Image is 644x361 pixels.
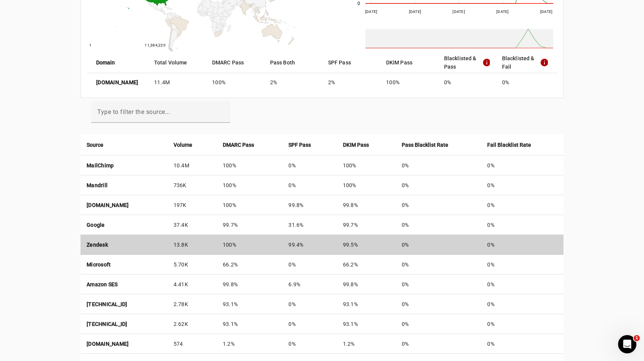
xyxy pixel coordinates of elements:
text: 0 [357,1,360,6]
td: 66.2% [337,255,396,274]
div: Volume [174,141,211,149]
td: 0% [282,294,336,314]
td: 66.2% [217,255,282,274]
td: 0% [282,175,336,195]
strong: Source [87,141,103,149]
strong: Pass Blacklist Rate [402,141,448,149]
td: 13.8K [167,235,217,255]
td: 0% [481,235,563,255]
text: [DATE] [540,10,553,14]
td: 736K [167,175,217,195]
td: 99.8% [217,274,282,294]
td: 37.4K [167,215,217,235]
div: DMARC Pass [223,141,276,149]
mat-header-cell: DKIM Pass [380,52,438,73]
td: 0% [282,255,336,274]
mat-cell: 0% [438,73,496,91]
td: 10.4M [167,156,217,175]
strong: [DOMAIN_NAME] [96,79,138,86]
td: 574 [167,334,217,354]
strong: Mandrill [87,182,108,188]
text: [DATE] [452,10,465,14]
span: 1 [634,335,640,341]
strong: Google [87,222,105,228]
td: 100% [217,235,282,255]
td: 0% [396,334,481,354]
strong: Microsoft [87,262,111,268]
td: 5.70K [167,255,217,274]
strong: DMARC Pass [223,141,254,149]
td: 0% [396,156,481,175]
td: 0% [481,314,563,334]
mat-header-cell: Total Volume [148,52,206,73]
td: 0% [481,175,563,195]
text: [DATE] [409,10,422,14]
div: Pass Blacklist Rate [402,141,475,149]
mat-cell: 2% [264,73,322,91]
td: 93.1% [217,314,282,334]
mat-header-cell: SPF Pass [322,52,380,73]
iframe: Intercom live chat [618,335,636,353]
mat-cell: 100% [380,73,438,91]
td: 99.8% [337,195,396,215]
td: 0% [396,294,481,314]
td: 93.1% [337,314,396,334]
mat-header-cell: DMARC Pass [206,52,264,73]
strong: Amazon SES [87,281,118,287]
td: 99.5% [337,235,396,255]
td: 6.9% [282,274,336,294]
text: [DATE] [496,10,509,14]
td: 100% [337,156,396,175]
mat-cell: 100% [206,73,264,91]
td: 0% [396,274,481,294]
strong: MailChimp [87,162,114,168]
td: 99.8% [337,274,396,294]
td: 99.7% [337,215,396,235]
td: 0% [481,334,563,354]
strong: Domain [96,58,115,67]
td: 0% [282,156,336,175]
td: 0% [282,314,336,334]
strong: Volume [174,141,192,149]
div: SPF Pass [288,141,330,149]
td: 0% [481,274,563,294]
td: 0% [396,255,481,274]
mat-header-cell: Blacklisted & Pass [438,52,496,73]
td: 0% [481,255,563,274]
td: 1.2% [337,334,396,354]
td: 100% [217,156,282,175]
strong: Fail Blacklist Rate [487,141,531,149]
div: DKIM Pass [343,141,390,149]
td: 0% [481,195,563,215]
td: 1.2% [217,334,282,354]
td: 0% [282,334,336,354]
td: 93.1% [217,294,282,314]
td: 0% [481,215,563,235]
td: 31.6% [282,215,336,235]
td: 99.8% [282,195,336,215]
strong: [TECHNICAL_ID] [87,301,127,307]
text: 11,384,220 [145,43,166,47]
mat-label: Type to filter the source... [97,108,170,116]
td: 0% [481,294,563,314]
mat-cell: 2% [322,73,380,91]
td: 100% [337,175,396,195]
strong: Zendesk [87,242,108,248]
mat-icon: info [540,58,548,67]
td: 0% [396,195,481,215]
td: 0% [396,215,481,235]
strong: DKIM Pass [343,141,369,149]
strong: [TECHNICAL_ID] [87,321,127,327]
td: 2.62K [167,314,217,334]
td: 197K [167,195,217,215]
td: 100% [217,175,282,195]
strong: [DOMAIN_NAME] [87,341,129,347]
text: 1 [89,43,92,47]
td: 100% [217,195,282,215]
td: 93.1% [337,294,396,314]
div: Fail Blacklist Rate [487,141,557,149]
mat-header-cell: Pass Both [264,52,322,73]
mat-icon: info [482,58,490,67]
td: 2.78K [167,294,217,314]
mat-cell: 0% [496,73,557,91]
